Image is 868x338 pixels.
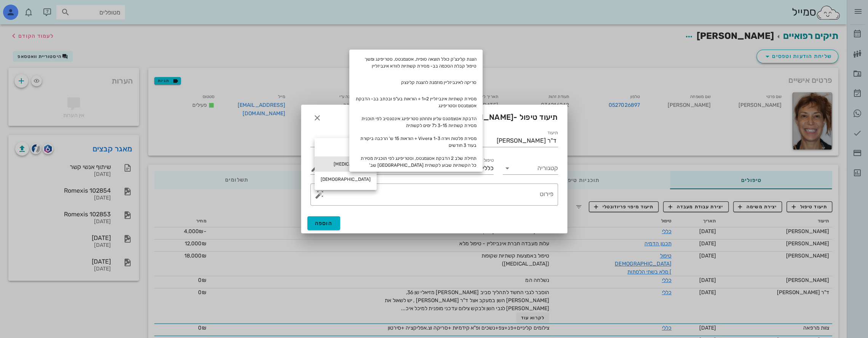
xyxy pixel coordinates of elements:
[349,53,483,72] div: הצגת קלינצ'ק כולל תוצאה סופית, אטצמנטס, סטריפינג ומשך טיפול קבלת הסכמה בב- מסירת קשתיות לוודא אינ...
[484,158,494,163] label: טיפול
[349,72,483,92] div: סריקה לאינביזליין מוזמנת להצגת קלינצק
[411,111,558,125] span: תיעוד טיפול -
[307,216,340,230] button: הוספה
[315,141,377,156] div: הלבנה
[349,132,483,152] div: מסירת פלטות ויורה Vivera 1-3 + הוראות 15 ש' הרכבה ביקורת בעוד 3 חודשים
[315,156,377,172] div: [MEDICAL_DATA]
[497,137,556,144] div: ד"ר [PERSON_NAME]
[349,152,483,172] div: תחילת שלב 2 הדבקת אטצמנטס, וסטריפינג לפי תוכנית מסירת כל הקשתיות שבוע לקשתית [GEOGRAPHIC_DATA] שב'
[315,220,333,227] span: הוספה
[315,172,377,187] div: [DEMOGRAPHIC_DATA]
[310,164,320,173] button: מחיר ₪ appended action
[547,130,558,136] label: תיעוד
[439,135,558,147] div: תיעודד"ר [PERSON_NAME]
[483,165,494,172] span: כללי
[349,92,483,112] div: מסירת קשתיות אינביזליין 1+2 + הוראות בע"פ ובכתב בב- הדבקת אטצמנטס וסטריפינג
[349,112,483,132] div: הדבקת אטצמטנס עליון ותחתון סטריפינג אינטנסיב לפי תוכנית מסירת קשתיות 3-15 ל7 ימים לקשתית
